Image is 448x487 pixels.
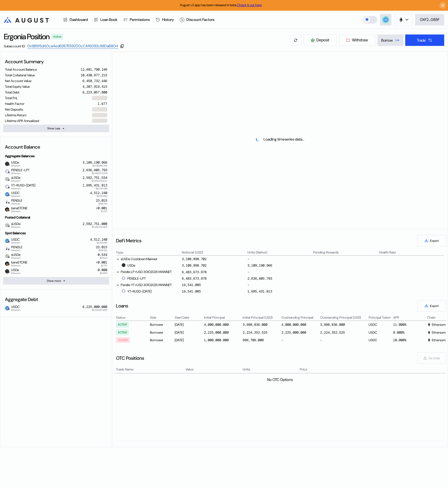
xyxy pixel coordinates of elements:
div: 23.015 [96,245,107,249]
div: Health Factor [5,102,24,106]
span: Value [186,367,194,372]
div: Loading timeseries data... [264,137,304,142]
a: Discount Factors [177,11,217,29]
div: Loans [116,303,128,309]
div: 11.000% [393,322,426,327]
span: $0.640 [100,257,107,259]
div: 6,458,732.446 [82,79,107,83]
div: 2,225,000.000 [204,330,229,335]
img: usdc.png [5,192,9,196]
img: Pendle_Logo_Normal-03.png [5,200,9,204]
span: YT-RUSD-[DATE] [9,183,35,190]
div: [DATE] [175,322,203,327]
div: Health Rate [379,250,396,254]
span: Ethereum [11,203,22,205]
div: 2,225,000.000 [281,330,306,335]
div: Account Summary [3,57,109,67]
img: svg+xml,%3c [8,164,10,166]
img: svg+xml,%3c [8,186,10,189]
img: pending [256,137,260,141]
div: 4,512.240 [90,191,107,195]
div: Posted Collateral [3,213,109,221]
span: Ethereum [11,242,20,244]
div: 0.000 [98,268,107,272]
div: 12,681,790.246 [81,67,107,72]
div: Ergonia Position [4,32,49,42]
img: svg+xml,%3c [8,225,10,227]
div: 1.677 [98,102,107,106]
div: USDC [369,330,392,335]
div: Pending Rewards [313,250,339,254]
span: Ethereum [11,309,20,311]
span: $3,105,930.644 [92,180,107,182]
img: beraSTONE.png [5,207,9,212]
div: DeFi Metrics [116,238,141,244]
button: Deposit [303,34,337,46]
span: Ethereum [11,195,20,197]
div: Loan Book [100,17,117,22]
button: Trade [405,34,444,46]
div: Dashboard [70,17,88,22]
div: Account Balance [3,142,109,152]
div: USDC [369,322,392,327]
div: Permissions [130,17,150,22]
div: - [281,337,319,343]
div: Pendle LP rUSD 30102025 MAINNET [116,269,181,274]
button: Borrow [377,34,403,46]
img: empty-token.png [5,169,9,174]
img: svg+xml,%3c [8,271,10,273]
img: svg+xml,%3c [8,308,10,310]
div: Initial Principal (USD) [243,315,281,320]
img: sUSDe-Symbol-Color.png [5,177,9,181]
div: Outstanding Principal [281,315,319,320]
div: - [247,257,312,261]
img: svg+xml,%3c [8,209,10,212]
a: Loan Book [91,11,120,29]
div: Borrower [150,330,174,335]
span: Trade Name [116,367,134,372]
span: Export [430,304,439,308]
span: $106.012 [99,249,107,252]
img: empty-token.png [5,185,9,189]
div: Outstanding Principal (USD) [320,315,368,320]
div: 2,224,352.525 [243,330,267,335]
a: Dashboard [60,11,91,29]
div: Borrow [381,38,393,43]
div: 2,592,751.000 [82,222,107,226]
span: sUSDe [9,222,20,228]
div: APR [393,315,426,320]
div: Aggregate Debt [3,294,109,304]
div: Lifetime Return [5,113,26,117]
div: 3,108,898.702 [182,263,207,268]
span: $4,510.832 [97,242,107,244]
button: Export [417,300,446,312]
img: empty-token.png [122,289,125,293]
img: USDE.png [5,269,9,273]
span: $2.107 [101,264,107,267]
img: usdc.png [5,239,9,243]
div: Show more [47,279,61,283]
div: 1,695,431.813 [247,289,272,293]
div: [DATE] [175,330,203,335]
img: svg+xml,%3c [8,194,10,196]
span: Price [300,367,307,372]
div: Lifetime APR Annualized [5,119,39,123]
div: Status [116,315,149,320]
div: <0.001 [96,260,107,264]
span: $4,510.832 [97,195,107,197]
div: 10.000% [393,337,426,343]
div: 2,224,352.525 [320,330,345,335]
button: Show more [3,277,109,285]
img: beraSTONE.png [5,262,9,266]
div: 2,636,605.793 [247,276,272,281]
div: USDC [369,337,392,343]
div: History [162,17,174,22]
img: svg+xml,%3c [8,256,10,258]
div: 0.534 [98,253,107,257]
div: Ethereum [427,338,446,342]
div: Ethereum [427,322,446,327]
img: svg+xml,%3c [8,241,10,243]
span: USDC [9,305,20,311]
div: 1,000,000.000 [204,338,229,342]
div: Type [116,250,123,254]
